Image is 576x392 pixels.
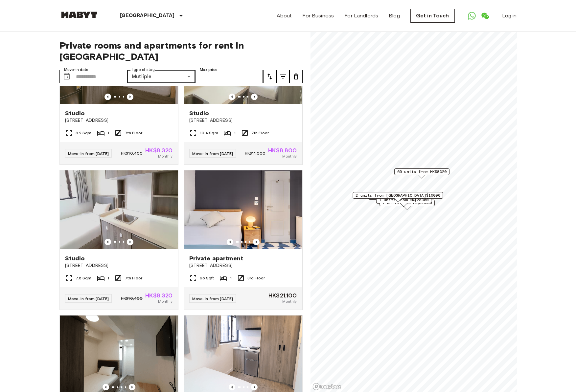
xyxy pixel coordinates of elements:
[107,130,109,136] span: 1
[132,67,155,73] label: Type of stay
[389,12,400,20] a: Blog
[189,109,209,117] span: Studio
[65,117,173,124] span: [STREET_ADDRESS]
[127,94,133,100] button: Previous image
[65,262,173,269] span: [STREET_ADDRESS]
[68,296,109,301] span: Move-in from [DATE]
[268,293,297,298] span: HK$21,100
[251,384,258,390] button: Previous image
[125,275,142,281] span: 7th Floor
[410,9,455,23] a: Get in Touch
[59,40,303,62] span: Private rooms and apartments for rent in [GEOGRAPHIC_DATA]
[189,262,297,269] span: [STREET_ADDRESS]
[251,130,269,136] span: 7th Floor
[247,275,265,281] span: 3rd Floor
[127,70,195,83] div: Mutliple
[64,67,88,73] label: Move-in date
[192,296,233,301] span: Move-in from [DATE]
[200,130,218,136] span: 10.4 Sqm
[263,70,276,83] button: tune
[68,151,109,156] span: Move-in from [DATE]
[107,275,109,281] span: 1
[356,192,440,198] span: 2 units from [GEOGRAPHIC_DATA]$16000
[120,12,175,20] p: [GEOGRAPHIC_DATA]
[184,25,303,165] a: Marketing picture of unit HK-01-067-044-01Previous imagePrevious imageStudio[STREET_ADDRESS]10.4 ...
[502,12,517,20] a: Log in
[103,384,109,390] button: Previous image
[65,254,85,262] span: Studio
[189,117,297,124] span: [STREET_ADDRESS]
[76,275,92,281] span: 7.8 Sqm
[158,298,173,304] span: Monthly
[253,239,260,245] button: Previous image
[251,94,258,100] button: Previous image
[145,147,173,153] span: HK$8,320
[129,384,135,390] button: Previous image
[268,147,297,153] span: HK$8,800
[127,239,133,245] button: Previous image
[465,9,478,22] a: Open WhatsApp
[282,153,297,159] span: Monthly
[277,12,292,20] a: About
[65,109,85,117] span: Studio
[145,293,173,298] span: HK$8,320
[282,298,297,304] span: Monthly
[59,170,178,310] a: Marketing picture of unit HK-01-067-045-01Previous imagePrevious imageStudio[STREET_ADDRESS]7.8 S...
[382,200,431,206] span: 1 units from HK$26300
[125,130,142,136] span: 7th Floor
[121,150,143,156] span: HK$10,400
[353,192,443,202] div: Map marker
[289,70,303,83] button: tune
[184,170,302,249] img: Marketing picture of unit HK-01-055-003-001
[276,70,289,83] button: tune
[200,275,214,281] span: 96 Sqft
[344,12,378,20] a: For Landlords
[104,239,111,245] button: Previous image
[302,12,334,20] a: For Business
[184,170,303,310] a: Marketing picture of unit HK-01-055-003-001Previous imagePrevious imagePrivate apartment[STREET_A...
[121,295,143,301] span: HK$10,400
[227,239,233,245] button: Previous image
[60,170,178,249] img: Marketing picture of unit HK-01-067-045-01
[189,254,243,262] span: Private apartment
[230,275,232,281] span: 1
[76,130,92,136] span: 8.2 Sqm
[229,94,235,100] button: Previous image
[234,130,236,136] span: 1
[200,67,218,73] label: Max price
[104,94,111,100] button: Previous image
[59,25,178,165] a: Marketing picture of unit HK-01-067-043-01Previous imagePrevious imageStudio[STREET_ADDRESS]8.2 S...
[478,9,492,22] a: Open WeChat
[60,70,73,83] button: Choose date
[312,383,341,390] a: Mapbox logo
[229,384,235,390] button: Previous image
[379,200,434,210] div: Map marker
[394,168,449,179] div: Map marker
[59,11,99,18] img: Habyt
[158,153,173,159] span: Monthly
[397,169,446,175] span: 69 units from HK$8320
[192,151,233,156] span: Move-in from [DATE]
[245,150,265,156] span: HK$11,000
